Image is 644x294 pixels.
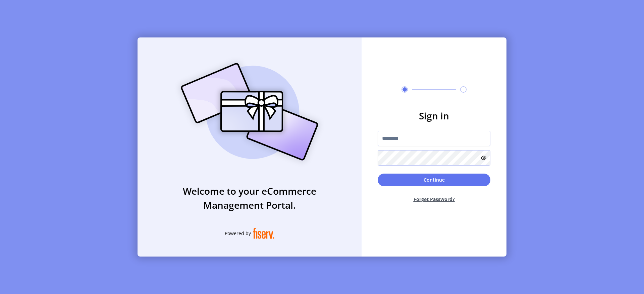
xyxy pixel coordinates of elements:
[378,109,490,123] h3: Sign in
[378,174,490,186] button: Continue
[171,56,328,168] img: card_Illustration.svg
[378,190,490,208] button: Forget Password?
[225,230,251,237] span: Powered by
[138,184,362,212] h3: Welcome to your eCommerce Management Portal.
